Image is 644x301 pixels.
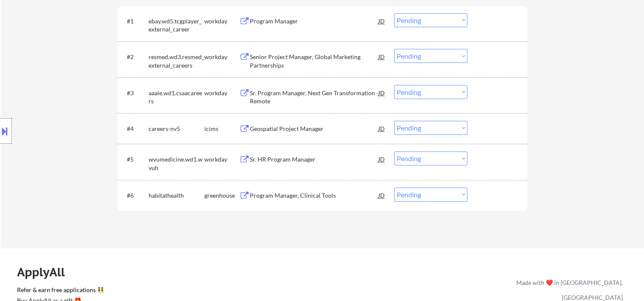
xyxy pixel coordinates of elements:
div: #1 [127,17,142,26]
div: careers-nv5 [149,125,204,133]
a: Refer & earn free applications 👯‍♀️ [17,287,338,296]
div: JD [378,49,386,64]
div: aaaie.wd1.csaacareers [149,89,204,105]
div: workday [204,155,239,164]
div: resmed.wd3.resmed_external_careers [149,53,204,69]
div: JD [378,85,386,100]
div: workday [204,53,239,61]
div: Program Manager, Clinical Tools [250,191,378,200]
div: workday [204,17,239,26]
div: JD [378,13,386,28]
div: Geospatial Project Manager [250,125,378,133]
div: wvumedicine.wd1.wvuh [149,155,204,172]
div: JD [378,121,386,136]
div: JD [378,187,386,203]
div: Sr. HR Program Manager [250,155,378,164]
div: ebay.wd5.tcgplayer_external_career [149,17,204,34]
div: habitathealth [149,191,204,200]
div: icims [204,125,239,133]
div: Senior Project Manager, Global Marketing Partnerships [250,53,378,69]
div: Program Manager [250,17,378,26]
div: JD [378,151,386,167]
div: workday [204,89,239,97]
div: ApplyAll [17,265,74,279]
div: greenhouse [204,191,239,200]
div: Sr. Program Manager, Next Gen Transformation - Remote [250,89,378,105]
